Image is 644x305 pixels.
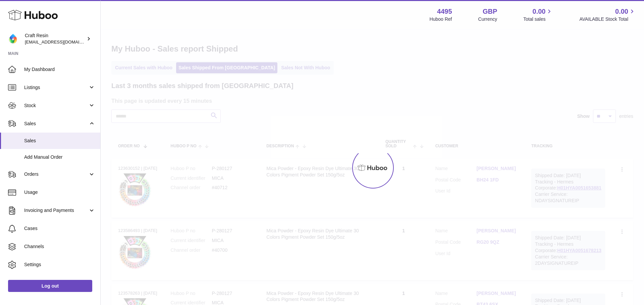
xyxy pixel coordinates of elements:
span: 0.00 [533,7,546,16]
span: Sales [24,121,88,127]
span: 0.00 [615,7,628,16]
span: My Dashboard [24,66,95,73]
span: Cases [24,225,95,232]
span: Invoicing and Payments [24,207,88,214]
span: Sales [24,138,95,144]
span: Usage [24,189,95,196]
strong: 4495 [437,7,452,16]
span: AVAILABLE Stock Total [579,16,636,22]
span: Listings [24,84,88,91]
a: 0.00 AVAILABLE Stock Total [579,7,636,22]
div: Craft Resin [25,32,85,45]
div: Currency [478,16,497,22]
a: Log out [8,280,92,292]
span: Stock [24,102,88,109]
span: Channels [24,243,95,250]
img: internalAdmin-4495@internal.huboo.com [8,34,18,44]
strong: GBP [483,7,497,16]
span: Total sales [523,16,553,22]
div: Huboo Ref [430,16,452,22]
a: 0.00 Total sales [523,7,553,22]
span: Orders [24,171,88,177]
span: [EMAIL_ADDRESS][DOMAIN_NAME] [25,39,99,45]
span: Add Manual Order [24,154,95,160]
span: Settings [24,261,95,268]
